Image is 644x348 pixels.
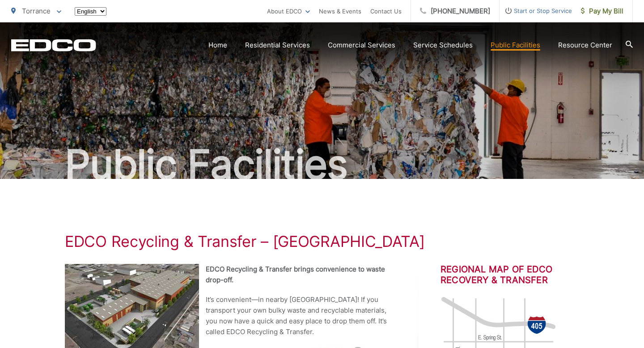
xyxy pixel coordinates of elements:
span: Torrance [22,7,51,15]
select: Select a language [75,7,106,16]
a: Home [208,40,227,51]
a: Residential Services [245,40,310,51]
span: Pay My Bill [581,6,623,17]
h2: Regional Map of EDCO Recovery & Transfer [441,264,579,285]
p: It’s convenient—in nearby [GEOGRAPHIC_DATA]! If you transport your own bulky waste and recyclable... [65,294,396,337]
a: Commercial Services [328,40,395,51]
h2: Public Facilities [11,142,633,187]
a: News & Events [319,6,361,17]
a: Service Schedules [413,40,473,51]
strong: EDCO Recycling & Transfer brings convenience to waste drop-off. [206,265,385,284]
a: Resource Center [558,40,612,51]
a: Public Facilities [491,40,540,51]
h1: EDCO Recycling & Transfer – [GEOGRAPHIC_DATA] [65,233,579,250]
a: About EDCO [267,6,310,17]
a: EDCD logo. Return to the homepage. [11,39,96,51]
a: Contact Us [370,6,402,17]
